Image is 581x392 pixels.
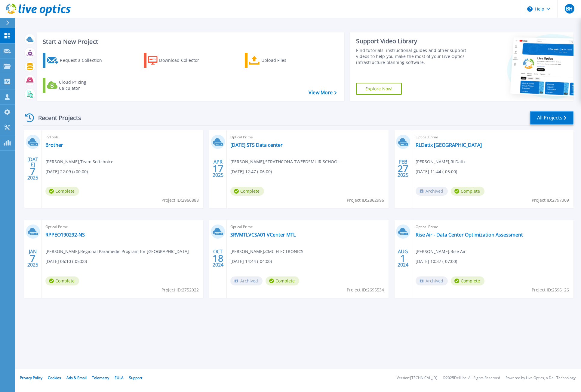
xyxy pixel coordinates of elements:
[230,134,385,140] span: Optical Prime
[309,90,337,95] a: View More
[397,376,437,380] li: Version: [TECHNICAL_ID]
[213,256,223,261] span: 18
[213,166,223,171] span: 17
[347,197,384,204] span: Project ID: 2862996
[416,258,457,265] span: [DATE] 10:37 (-07:00)
[230,276,263,285] span: Archived
[159,54,207,66] div: Download Collector
[532,197,569,204] span: Project ID: 2797309
[397,247,409,269] div: AUG 2024
[230,187,264,196] span: Complete
[416,142,482,148] a: RLDatix [GEOGRAPHIC_DATA]
[230,258,272,265] span: [DATE] 14:44 (-04:00)
[266,276,299,285] span: Complete
[416,134,570,140] span: Optical Prime
[245,53,312,68] a: Upload Files
[416,232,523,238] a: Rise Air - Data Center Optimization Assessment
[451,276,484,285] span: Complete
[261,54,309,66] div: Upload Files
[566,6,573,11] span: BH
[129,375,142,380] a: Support
[66,375,87,380] a: Ads & Email
[45,232,85,238] a: RPPEO190292-NS
[416,168,457,175] span: [DATE] 11:44 (-05:00)
[416,248,466,255] span: [PERSON_NAME] , Rise Air
[43,38,337,45] h3: Start a New Project
[45,158,113,165] span: [PERSON_NAME] , Team Softchoice
[115,375,124,380] a: EULA
[230,168,272,175] span: [DATE] 12:47 (-06:00)
[416,187,448,196] span: Archived
[530,111,573,125] a: All Projects
[60,54,108,66] div: Request a Collection
[230,232,296,238] a: SRVMTLVCSA01 VCenter MTL
[30,169,35,174] span: 7
[356,37,470,45] div: Support Video Library
[48,375,61,380] a: Cookies
[397,158,409,179] div: FEB 2025
[27,247,38,269] div: JAN 2025
[416,158,466,165] span: [PERSON_NAME] , RLDatix
[43,78,110,93] a: Cloud Pricing Calculator
[27,158,38,179] div: [DATE] 2025
[45,224,200,230] span: Optical Prime
[416,224,570,230] span: Optical Prime
[356,83,402,95] a: Explore Now!
[45,168,88,175] span: [DATE] 22:09 (+00:00)
[347,287,384,293] span: Project ID: 2695534
[23,110,89,125] div: Recent Projects
[400,256,406,261] span: 1
[59,79,107,91] div: Cloud Pricing Calculator
[356,47,470,65] div: Find tutorials, instructional guides and other support videos to help you make the most of your L...
[398,166,408,171] span: 27
[144,53,211,68] a: Download Collector
[230,224,385,230] span: Optical Prime
[45,134,200,140] span: RVTools
[45,187,79,196] span: Complete
[45,248,189,255] span: [PERSON_NAME] , Regional Paramedic Program for [GEOGRAPHIC_DATA]
[532,287,569,293] span: Project ID: 2596126
[443,376,500,380] li: © 2025 Dell Inc. All Rights Reserved
[416,276,448,285] span: Archived
[45,258,87,265] span: [DATE] 06:10 (-05:00)
[506,376,576,380] li: Powered by Live Optics, a Dell Technology
[212,158,224,179] div: APR 2025
[43,53,110,68] a: Request a Collection
[45,142,63,148] a: Brother
[230,142,283,148] a: [DATE] STS Data center
[20,375,42,380] a: Privacy Policy
[30,256,35,261] span: 7
[451,187,484,196] span: Complete
[45,276,79,285] span: Complete
[92,375,109,380] a: Telemetry
[230,158,340,165] span: [PERSON_NAME] , STRATHCONA TWEEDSMUIR SCHOOL
[161,197,199,204] span: Project ID: 2966888
[230,248,303,255] span: [PERSON_NAME] , CMC ELECTRONICS
[212,247,224,269] div: OCT 2024
[161,287,199,293] span: Project ID: 2752022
